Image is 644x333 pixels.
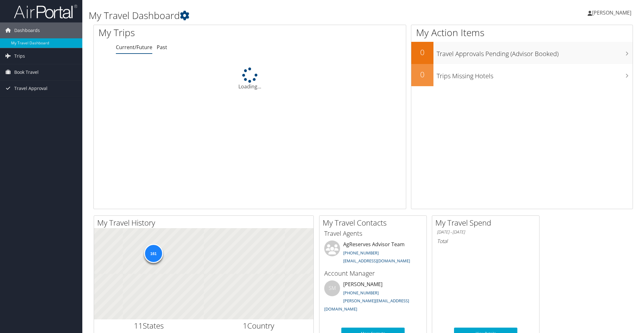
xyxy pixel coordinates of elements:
h1: My Action Items [411,26,633,39]
a: [PERSON_NAME][EMAIL_ADDRESS][DOMAIN_NAME] [324,298,409,312]
span: 11 [134,320,143,331]
span: [PERSON_NAME] [592,9,631,16]
h2: Country [209,320,309,331]
h1: My Trips [98,26,271,39]
span: Book Travel [14,64,39,80]
a: [EMAIL_ADDRESS][DOMAIN_NAME] [343,258,410,264]
a: [PERSON_NAME] [588,3,638,22]
h2: States [99,320,199,331]
h2: 0 [411,69,433,80]
div: 161 [144,244,163,263]
span: Dashboards [14,22,40,38]
h6: [DATE] - [DATE] [437,229,534,235]
a: Current/Future [116,44,152,51]
h3: Travel Agents [324,229,422,238]
h2: 0 [411,47,433,58]
img: airportal-logo.png [14,4,77,19]
h3: Travel Approvals Pending (Advisor Booked) [437,46,633,58]
h6: Total [437,238,534,245]
h2: My Travel Spend [435,217,539,228]
a: 0Travel Approvals Pending (Advisor Booked) [411,42,633,64]
div: Loading... [94,67,406,90]
h3: Trips Missing Hotels [437,68,633,80]
a: [PHONE_NUMBER] [343,250,379,256]
h2: My Travel Contacts [323,217,426,228]
li: [PERSON_NAME] [321,280,425,314]
a: 0Trips Missing Hotels [411,64,633,86]
li: AgReserves Advisor Team [321,240,425,266]
span: Trips [14,48,25,64]
span: 1 [243,320,247,331]
div: SM [324,280,340,296]
h2: My Travel History [97,217,313,228]
a: Past [157,44,167,51]
span: Travel Approval [14,80,47,96]
a: [PHONE_NUMBER] [343,290,379,296]
h1: My Travel Dashboard [89,9,455,22]
h3: Account Manager [324,269,422,278]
